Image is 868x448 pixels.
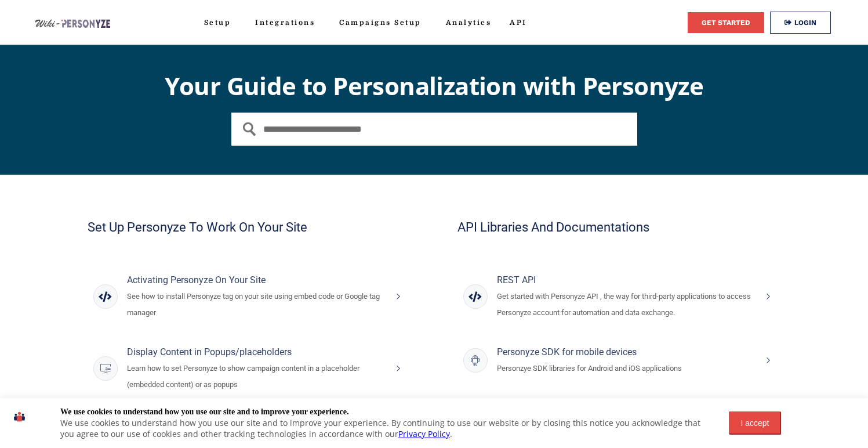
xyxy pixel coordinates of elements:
[736,418,775,428] div: I accept
[497,360,756,377] p: Personzye SDK libraries for Android and iOS applications
[204,11,237,34] a: Setup
[60,417,703,439] div: We use cookies to understand how you use our site and to improve your experience. By continuing t...
[144,74,724,98] h1: Your Guide to Personalization with Personyze
[452,333,787,388] a: Personyze SDK for mobile devices Personzye SDK libraries for Android and iOS applications
[497,288,756,321] p: Get started with Personyze API , the way for third-party applications to access Personyze account...
[457,221,781,234] h2: API libraries and documentations
[794,19,816,26] span: Login
[127,344,386,360] h4: Display Content in Popups/placeholders
[82,333,417,404] a: Display Content in Popups/placeholders Learn how to set Personyze to show campaign content in a p...
[60,407,348,417] div: We use cookies to understand how you use our site and to improve your experience.
[510,11,533,34] a: API
[702,19,750,26] span: GET STARTED
[497,344,756,360] h4: Personyze SDK for mobile devices
[339,11,427,34] a: Campaigns Setup
[446,11,492,34] a: Analytics
[729,411,782,435] button: I accept
[398,428,450,439] a: Privacy Policy
[497,272,756,288] h4: REST API
[770,12,831,34] a: Login
[452,261,787,333] a: REST API Get started with Personyze API , the way for third-party applications to access Personyz...
[255,11,321,34] a: Integrations
[688,12,764,33] a: GET STARTED
[127,272,386,288] h4: Activating Personyze On Your Site
[14,407,25,427] img: icon
[127,288,386,321] p: See how to install Personyze tag on your site using embed code or Google tag manager
[88,221,411,234] h2: Set Up Personyze to work on your site
[82,261,417,333] a: Activating Personyze On Your Site See how to install Personyze tag on your site using embed code ...
[127,360,386,393] p: Learn how to set Personyze to show campaign content in a placeholder (embedded content) or as popups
